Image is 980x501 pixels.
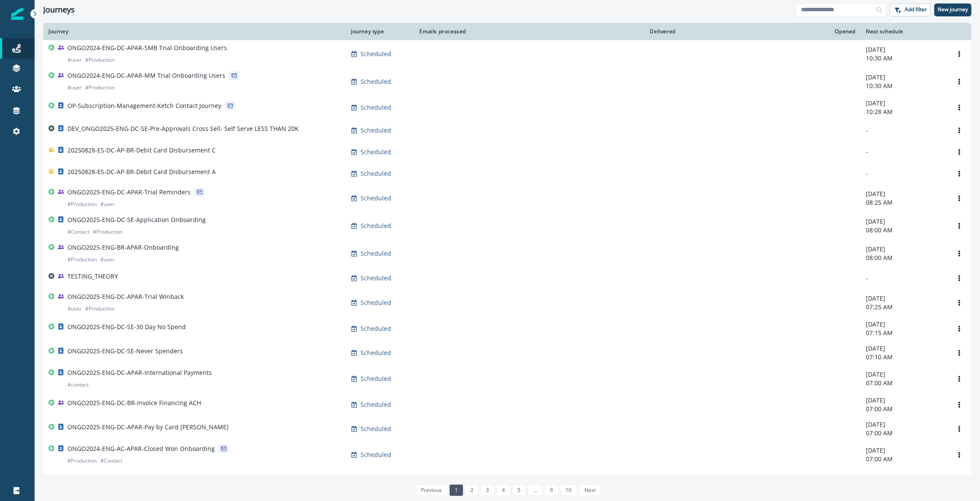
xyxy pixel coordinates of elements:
p: [DATE] [866,73,942,82]
a: ONGO2024-ENG-DC-APAR-MM Trial Onboarding Users#user#ProductionScheduled-[DATE]10:30 AMOptions [43,68,971,95]
p: ONGO2025-ENG-DC-APAR-Trial Reminders [67,188,191,197]
p: 07:00 AM [866,379,942,387]
p: 08:00 AM [866,254,942,262]
button: Options [952,322,966,335]
p: Scheduled [361,194,391,203]
a: ONGO2025-ENG-DC-SE-Never SpendersScheduled-[DATE]07:10 AMOptions [43,341,971,365]
a: 20250828-ES-DC-AP-BR-Debit Card Disbursement AScheduled--Options [43,163,971,184]
p: 08:00 AM [866,226,942,235]
div: Delivered [476,28,676,35]
a: ONGO2025-ENG-DC-SE-30 Day No SpendScheduled-[DATE]07:15 AMOptions [43,317,971,341]
a: Jump forward [528,485,542,496]
p: # Production [85,304,115,313]
a: ONGO2025-ENG-DC-APAR-Trial Winback#user#ProductionScheduled-[DATE]07:25 AMOptions [43,289,971,317]
a: Page 4 [497,485,510,496]
p: 10:30 AM [866,82,942,90]
a: Next page [579,485,601,496]
p: Scheduled [361,298,391,307]
p: 07:25 AM [866,303,942,311]
p: # user [67,304,82,313]
p: Add filter [905,6,927,13]
p: DEV_ONGO2025-ENG-DC-SE-Pre-Approvals Cross Sell- Self Serve LESS THAN 20K [67,124,299,133]
button: Options [952,296,966,309]
p: [DATE] [866,217,942,226]
p: # user [67,56,82,64]
button: Options [952,75,966,88]
button: New journey [934,3,971,16]
a: Page 9 [545,485,558,496]
a: ONGO2025-ENG-DC-SE-Application Onboarding#Contact#ProductionScheduled-[DATE]08:00 AMOptions [43,212,971,240]
button: Options [952,448,966,461]
p: ONGO2025-ENG-DC-BR-Invoice Financing ACH [67,399,201,407]
p: Scheduled [361,374,391,383]
p: 07:00 AM [866,429,942,438]
div: Journey [48,28,341,35]
p: Scheduled [361,425,391,433]
p: ONGO2025-ENG-DC-SE-30 Day No Spend [67,323,186,331]
p: Scheduled [361,400,391,409]
p: 07:00 AM [866,405,942,413]
p: # Production [67,200,97,209]
p: ONGO2025-ENG-DC-APAR-Trial Winback [67,292,184,301]
p: ONGO2025-ENG-DC-APAR-Pay by Card [PERSON_NAME] [67,423,229,431]
a: DEV_ONGO2025-ENG-DC-SE-Pre-Approvals Cross Sell- Self Serve LESS THAN 20KScheduled--Options [43,120,971,141]
p: [DATE] [866,446,942,455]
p: [DATE] [866,320,942,329]
a: ONGO2025-ENG-DC-APAR-International Payments#contactScheduled-[DATE]07:00 AMOptions [43,365,971,393]
a: Page 5 [512,485,526,496]
p: ONGO2025-ENG-DC-SE-Never Spenders [67,347,183,355]
a: ONGO2025-ENG-DC-BR-Invoice Financing ACHScheduled-[DATE]07:00 AMOptions [43,393,971,417]
a: 20250828-ES-DC-AP-BR-Debit Card Disbursement CScheduled--Options [43,141,971,163]
p: Scheduled [361,274,391,282]
p: [DATE] [866,472,942,481]
div: Emails processed [416,28,466,35]
p: # Production [67,255,97,264]
p: ONGO2025-ENG-DC-APAR-International Payments [67,368,212,377]
a: Page 10 [560,485,577,496]
p: Scheduled [361,77,391,86]
p: # Production [93,228,122,236]
a: Page 1 is your current page [450,485,463,496]
button: Options [952,101,966,114]
p: [DATE] [866,420,942,429]
p: Scheduled [361,103,391,112]
button: Options [952,398,966,411]
button: Options [952,124,966,137]
button: Options [952,167,966,180]
p: TESTING_THEORY [67,272,118,281]
p: 07:00 AM [866,455,942,463]
p: 10:28 AM [866,108,942,116]
p: OP-Subscription-Management-Ketch Contact Journey [67,101,221,110]
button: Add filter [890,3,931,16]
p: 08:25 AM [866,198,942,207]
p: - [866,274,942,282]
p: 07:15 AM [866,329,942,337]
p: Scheduled [361,349,391,357]
p: # Production [67,457,97,465]
p: [DATE] [866,45,942,54]
p: Scheduled [361,222,391,230]
p: # user [67,83,82,92]
p: ONGO2024-ENG-DC-APAR-MM Trial Onboarding Users [67,71,225,80]
p: # user [100,255,115,264]
p: ONGO2025-ENG-BR-APAR-Onboarding [67,243,179,252]
p: - [866,126,942,135]
p: 20250828-ES-DC-AP-BR-Debit Card Disbursement A [67,168,216,176]
p: [DATE] [866,370,942,379]
button: Options [952,247,966,260]
p: ONGO2024-ENG-AC-APAR-Closed Won Onboarding [67,444,215,453]
div: Journey type [351,28,405,35]
p: # Contact [100,457,122,465]
button: Options [952,192,966,205]
p: # contact [67,381,89,389]
p: # user [100,200,115,209]
div: Opened [686,28,856,35]
a: ONGO2024-ENG-AC-APAR-Closed Won Onboarding#Production#ContactScheduled-[DATE]07:00 AMOptions [43,441,971,469]
p: Scheduled [361,249,391,258]
a: ONGO2025-ENG-DC-APAR-Pay by Card [PERSON_NAME]Scheduled-[DATE]07:00 AMOptions [43,417,971,441]
button: Options [952,48,966,60]
p: # Contact [67,228,89,236]
p: Scheduled [361,148,391,156]
p: ONGO2024-ENG-DC-APAR-SMB Trial Onboarding Users [67,44,227,52]
div: Next schedule [866,28,942,35]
